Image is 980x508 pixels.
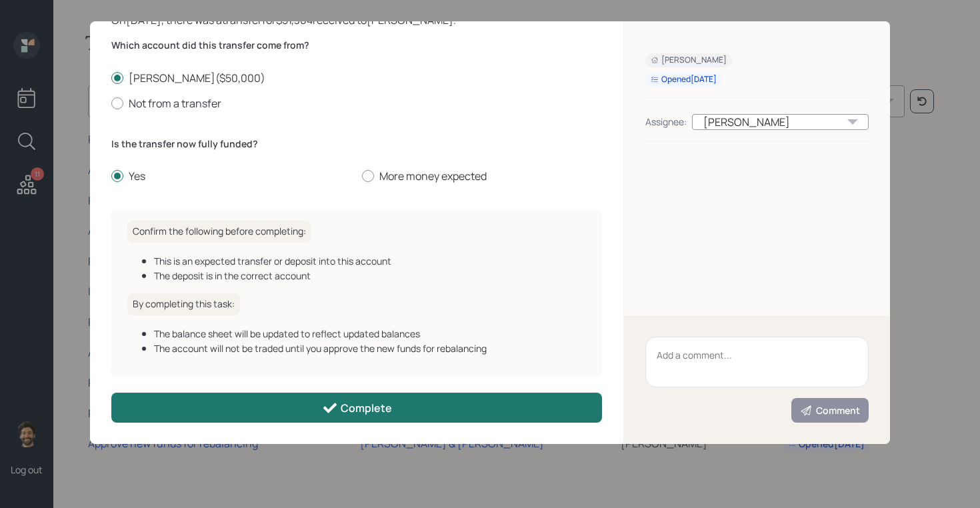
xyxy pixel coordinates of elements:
[154,269,586,283] div: The deposit is in the correct account
[645,115,687,129] div: Assignee:
[651,55,727,66] div: [PERSON_NAME]
[111,169,351,183] label: Yes
[111,137,602,151] label: Is the transfer now fully funded?
[127,293,240,315] h6: By completing this task:
[322,400,392,416] div: Complete
[111,71,602,85] label: [PERSON_NAME] ( $50,000 )
[692,114,869,130] div: [PERSON_NAME]
[111,96,602,111] label: Not from a transfer
[154,254,586,268] div: This is an expected transfer or deposit into this account
[651,74,717,85] div: Opened [DATE]
[791,398,869,423] button: Comment
[154,341,586,355] div: The account will not be traded until you approve the new funds for rebalancing
[362,169,602,183] label: More money expected
[154,327,586,341] div: The balance sheet will be updated to reflect updated balances
[111,393,602,423] button: Complete
[127,221,311,243] h6: Confirm the following before completing:
[111,39,602,52] label: Which account did this transfer come from?
[800,404,860,417] div: Comment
